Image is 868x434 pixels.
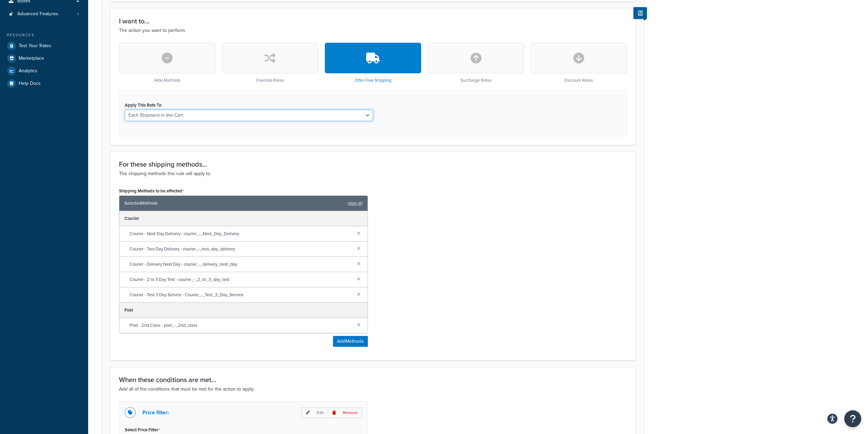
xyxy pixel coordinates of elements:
span: Help Docs [19,81,41,87]
span: Advanced Features [17,11,58,17]
h3: For these shipping methods... [119,161,627,168]
span: Courier - Delivery Next Day - courier_-_delivery_next_day [130,260,352,269]
span: Courier - Next Day Delivery - courier_-_Next_Day_Delivery [130,229,352,239]
span: Courier - 2 to 3 Day Test - courier_-_2_to_3_day_test [130,275,352,284]
div: Override Rates [222,43,318,83]
p: Add all of the conditions that must be met for the action to apply. [119,385,627,393]
label: Shipping Methods to be affected [119,188,184,194]
div: Hide Methods [119,43,215,83]
div: Surcharge Rates [428,43,524,83]
p: The shipping methods this rule will apply to. [119,170,627,177]
a: Marketplace [5,52,83,64]
span: Post - 2nd Class - post_-_2nd_class [130,321,352,330]
h3: I want to... [119,17,627,25]
div: Courier [119,211,368,226]
span: Courier - Test 3 Day Service - Courier_-_Test_3_Day_Service [130,290,352,300]
p: Remove [328,408,362,418]
span: Marketplace [19,56,44,61]
button: AddMethods [333,336,368,347]
a: Help Docs [5,77,83,90]
p: Edit [301,408,328,418]
span: Test Your Rates [19,43,51,49]
p: The action you want to perform. [119,27,627,34]
button: Show Help Docs [633,7,647,19]
a: Test Your Rates [5,40,83,52]
button: Open Resource Center [844,410,861,427]
a: Analytics [5,65,83,77]
div: Resources [5,32,83,38]
h3: When these conditions are met... [119,376,627,383]
span: Analytics [19,68,37,74]
p: Price filter: [142,408,169,417]
span: Courier - Two Day Delivery - courier_-_two_day_delivery [130,244,352,254]
span: Selected Methods [124,199,344,208]
div: Post [119,303,368,318]
span: 1 [77,11,79,17]
a: Advanced Features1 [5,8,83,20]
div: Offer Free Shipping [325,43,421,83]
label: Apply This Rate To [125,102,161,108]
label: Select Price Filter [125,427,160,433]
li: Advanced Features [5,8,83,20]
div: Discount Rates [531,43,627,83]
a: clear all [348,199,362,208]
